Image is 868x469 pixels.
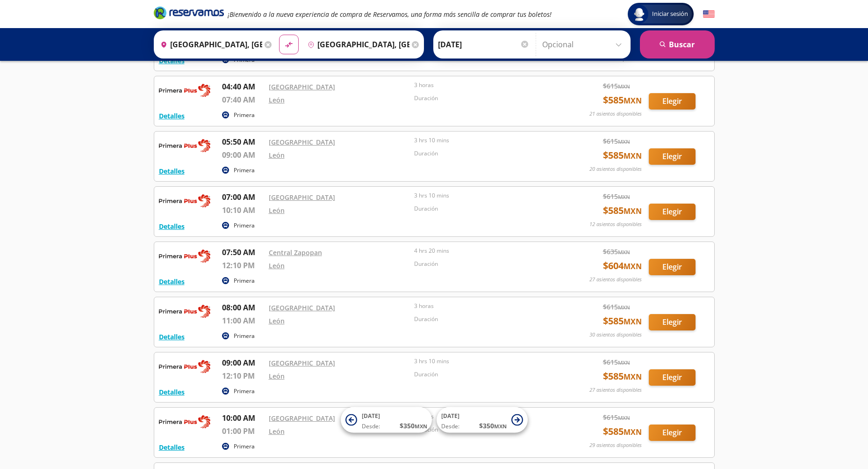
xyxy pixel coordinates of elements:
[222,247,264,258] p: 07:50 AM
[159,136,210,155] img: RESERVAMOS
[159,81,210,100] img: RESERVAMOS
[603,259,642,273] span: $ 604
[269,261,285,270] a: León
[438,33,530,56] input: Elegir Fecha
[414,94,555,103] p: Duración
[414,260,555,268] p: Duración
[624,261,642,271] small: MXN
[414,315,555,323] p: Duración
[222,149,264,161] p: 09:00 AM
[589,276,642,284] p: 27 asientos disponibles
[618,414,630,421] small: MXN
[414,370,555,379] p: Duración
[269,427,285,436] a: León
[618,249,630,256] small: MXN
[362,412,380,420] span: [DATE]
[589,165,642,173] p: 20 asientos disponibles
[269,359,335,367] a: [GEOGRAPHIC_DATA]
[304,33,409,56] input: Buscar Destino
[159,221,185,231] button: Detalles
[157,33,262,56] input: Buscar Origen
[159,332,185,342] button: Detalles
[159,111,185,121] button: Detalles
[603,148,642,162] span: $ 585
[234,277,255,285] p: Primera
[159,191,210,210] img: RESERVAMOS
[269,82,335,91] a: [GEOGRAPHIC_DATA]
[269,206,285,215] a: León
[589,441,642,449] p: 29 asientos disponibles
[649,259,696,275] button: Elegir
[269,316,285,325] a: León
[603,81,630,91] span: $ 615
[269,193,335,202] a: [GEOGRAPHIC_DATA]
[589,220,642,228] p: 12 asientos disponibles
[603,302,630,312] span: $ 615
[494,423,507,430] small: MXN
[603,136,630,146] span: $ 615
[269,95,285,104] a: León
[222,357,264,368] p: 09:00 AM
[479,421,507,431] span: $ 350
[603,314,642,328] span: $ 585
[415,423,427,430] small: MXN
[437,407,528,433] button: [DATE]Desde:$350MXN
[159,387,185,397] button: Detalles
[222,315,264,326] p: 11:00 AM
[603,204,642,218] span: $ 585
[649,314,696,330] button: Elegir
[649,425,696,441] button: Elegir
[624,372,642,382] small: MXN
[414,302,555,310] p: 3 horas
[624,427,642,437] small: MXN
[222,81,264,92] p: 04:40 AM
[414,149,555,158] p: Duración
[234,221,255,230] p: Primera
[222,425,264,437] p: 01:00 PM
[414,191,555,200] p: 3 hrs 10 mins
[159,412,210,431] img: RESERVAMOS
[414,205,555,213] p: Duración
[649,148,696,165] button: Elegir
[603,425,642,439] span: $ 585
[154,6,224,20] i: Brand Logo
[603,369,642,383] span: $ 585
[228,10,552,19] em: ¡Bienvenido a la nueva experiencia de compra de Reservamos, una forma más sencilla de comprar tus...
[618,193,630,200] small: MXN
[234,387,255,396] p: Primera
[234,111,255,119] p: Primera
[222,412,264,424] p: 10:00 AM
[648,9,692,19] span: Iniciar sesión
[269,372,285,381] a: León
[589,331,642,339] p: 30 asientos disponibles
[589,386,642,394] p: 27 asientos disponibles
[222,302,264,313] p: 08:00 AM
[269,414,335,423] a: [GEOGRAPHIC_DATA]
[414,136,555,145] p: 3 hrs 10 mins
[703,8,715,20] button: English
[649,204,696,220] button: Elegir
[341,407,432,433] button: [DATE]Desde:$350MXN
[624,206,642,216] small: MXN
[159,442,185,452] button: Detalles
[159,302,210,321] img: RESERVAMOS
[400,421,427,431] span: $ 350
[441,422,459,431] span: Desde:
[159,247,210,265] img: RESERVAMOS
[624,151,642,161] small: MXN
[542,33,626,56] input: Opcional
[234,332,255,340] p: Primera
[222,260,264,271] p: 12:10 PM
[649,93,696,110] button: Elegir
[159,277,185,286] button: Detalles
[159,166,185,176] button: Detalles
[222,136,264,147] p: 05:50 AM
[603,93,642,107] span: $ 585
[624,95,642,106] small: MXN
[414,81,555,89] p: 3 horas
[222,205,264,216] p: 10:10 AM
[414,357,555,366] p: 3 hrs 10 mins
[269,151,285,160] a: León
[618,83,630,90] small: MXN
[618,304,630,311] small: MXN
